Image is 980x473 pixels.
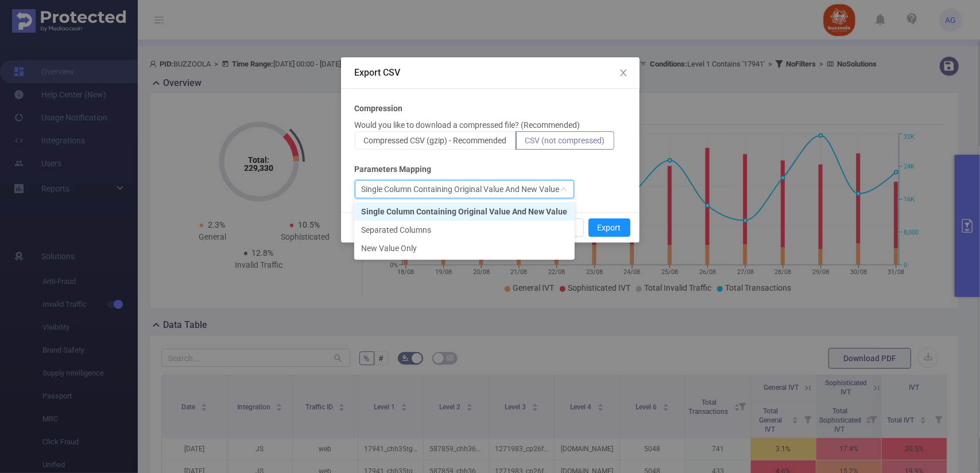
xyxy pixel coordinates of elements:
[362,181,560,198] div: Single Column Containing Original Value And New Value
[354,202,575,221] li: Single Column Containing Original Value And New Value
[607,57,640,89] button: Close
[364,136,507,145] span: Compressed CSV (gzip) - Recommended
[355,163,432,175] b: Parameters Mapping
[354,221,575,239] li: Separated Columns
[355,67,626,79] div: Export CSV
[355,119,580,131] p: Would you like to download a compressed file? (Recommended)
[619,68,628,77] i: icon: close
[354,239,575,257] li: New Value Only
[525,136,605,145] span: CSV (not compressed)
[355,103,403,115] b: Compression
[560,186,567,194] i: icon: down
[588,218,630,237] button: Export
